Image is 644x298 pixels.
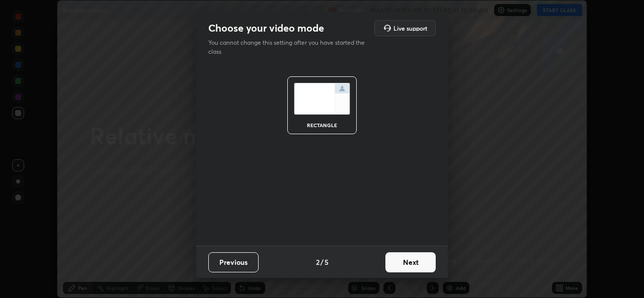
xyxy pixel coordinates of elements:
[302,123,342,128] div: rectangle
[385,252,436,272] button: Next
[316,257,319,267] h4: 2
[325,257,329,267] h4: 5
[208,252,259,272] button: Previous
[208,38,371,56] p: You cannot change this setting after you have started the class
[208,22,324,35] h2: Choose your video mode
[320,257,324,267] h4: /
[393,25,427,31] h5: Live support
[294,83,350,115] img: normalScreenIcon.ae25ed63.svg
